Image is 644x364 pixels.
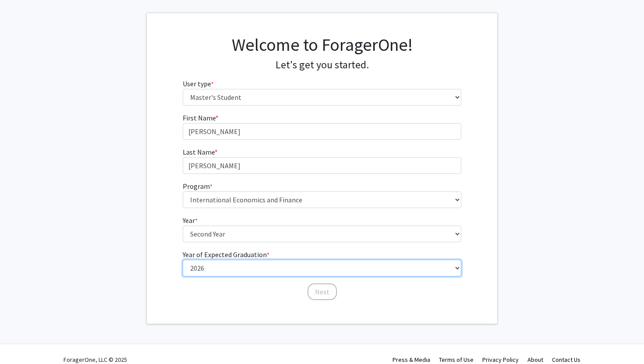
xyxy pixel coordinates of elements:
[308,283,337,300] button: Next
[482,356,519,364] a: Privacy Policy
[183,34,462,55] h1: Welcome to ForagerOne!
[183,113,216,122] span: First Name
[183,148,215,156] span: Last Name
[183,78,214,89] label: User type
[439,356,474,364] a: Terms of Use
[552,356,580,364] a: Contact Us
[393,356,430,364] a: Press & Media
[183,59,462,71] h4: Let's get you started.
[183,181,212,191] label: Program
[183,249,269,260] label: Year of Expected Graduation
[527,356,543,364] a: About
[7,325,37,357] iframe: Chat
[183,215,198,226] label: Year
